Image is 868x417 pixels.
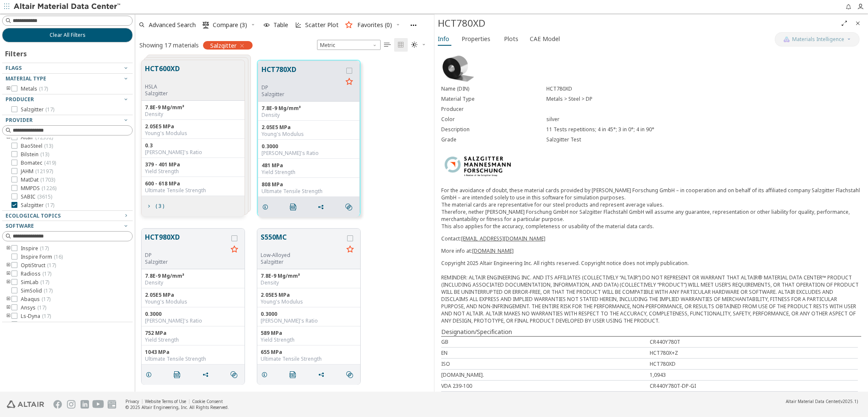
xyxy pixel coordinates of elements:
p: Salzgitter [261,259,343,265]
div: DP [262,84,342,91]
span: Inspire [21,245,49,252]
span: Abaqus [21,296,50,303]
span: Software [6,222,34,229]
i: toogle group [6,271,11,277]
span: ( 3615 ) [37,193,52,200]
div: DP [145,252,228,259]
div: 752 MPa [145,330,241,337]
span: Bilstein [21,151,49,158]
div: HCT780XD [438,17,837,30]
span: Plots [504,32,518,46]
div: Young's Modulus [261,298,357,305]
div: HCT780XD [650,360,858,367]
div: 379 - 401 MPa [145,161,241,168]
i: toogle group [6,245,11,252]
span: MatDat [21,177,55,183]
button: PDF Download [286,199,304,215]
div: Designation/Specification [441,328,861,336]
i:  [398,41,404,48]
div: Young's Modulus [145,298,241,305]
span: ( 17 ) [40,279,49,286]
a: Website Terms of Use [145,398,186,404]
button: Tile View [394,38,408,52]
div: 11 Tests repetitions; 4 in 45°; 3 in 0°; 4 in 90° [546,126,861,133]
span: ( 17 ) [39,85,48,92]
img: Material Type Image [441,55,475,83]
i: toogle group [6,304,11,311]
div: [DOMAIN_NAME]. [441,371,650,378]
div: (v2025.1) [786,398,858,404]
span: ( 17 ) [40,245,49,252]
span: Scatter Plot [305,22,339,28]
div: Material Type [441,96,546,102]
button: Full Screen [837,17,851,30]
span: ( 1226 ) [42,185,56,192]
p: Salzgitter [145,259,228,265]
i: toogle group [6,296,11,303]
img: Altair Engineering [7,400,44,408]
div: 600 - 618 MPa [145,180,241,187]
img: Logo - Provider [441,152,516,180]
button: Favorite [343,243,357,257]
div: 7.8E-9 Mg/mm³ [262,105,356,112]
div: Name (DIN) [441,86,546,92]
i:  [203,22,209,28]
span: ( 13 ) [40,151,49,158]
div: GB [441,338,650,345]
i: toogle group [6,262,11,269]
span: OptiStruct [21,262,56,269]
div: [PERSON_NAME]'s Ratio [145,149,241,156]
button: HCT600XD [145,64,180,83]
button: Details [257,366,275,383]
i: toogle group [6,134,11,141]
span: MMPDS [21,185,56,192]
div: Grade [441,136,546,143]
div: Density [261,279,357,286]
div: Yield Strength [262,169,356,176]
button: Clear All Filters [2,28,133,42]
span: ( 13 ) [44,142,53,149]
span: Ecological Topics [6,212,61,219]
button: Material Type [2,74,133,84]
button: Details [258,199,276,215]
div: 1,0943 [650,371,858,378]
div: Ultimate Tensile Strength [145,356,241,362]
button: HCT980XD [145,232,228,252]
button: Share [314,199,331,215]
p: Salzgitter [145,90,180,97]
button: S550MC [261,232,343,252]
i: toogle group [6,279,11,286]
button: Similar search [342,199,359,215]
div: Density [145,111,241,118]
div: 0.3000 [145,311,241,318]
div: Density [145,279,241,286]
span: SimLab [21,279,49,286]
span: Ls-Dyna [21,313,51,320]
span: Salzgitter [21,202,54,209]
div: HCT780XD [546,86,861,92]
div: [PERSON_NAME]'s Ratio [261,318,357,324]
button: ( 3 ) [142,198,168,215]
span: Table [273,22,288,28]
i:  [384,41,391,48]
div: Description [441,126,546,133]
div: Young's Modulus [145,130,241,137]
div: HSLA [145,83,180,90]
span: ( 419 ) [44,159,56,166]
div: 0.3000 [261,311,357,318]
p: For the avoidance of doubt, these material cards provided by [PERSON_NAME] Forschung GmbH – in co... [441,187,861,230]
button: Share [198,366,216,383]
button: Theme [408,38,430,52]
div: VDA 239-100 [441,382,650,389]
i:  [289,371,296,378]
span: Clear All Filters [50,32,86,39]
span: SimSolid [21,287,53,294]
span: ( 16 ) [54,253,63,260]
span: JAHM [21,168,53,175]
span: ( 17 ) [37,304,46,311]
div: 0.3000 [262,143,356,150]
span: Provider [6,116,33,124]
span: ( 17 ) [47,262,56,269]
div: 1043 MPa [145,349,241,356]
div: 7.8E-9 Mg/mm³ [261,273,357,279]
